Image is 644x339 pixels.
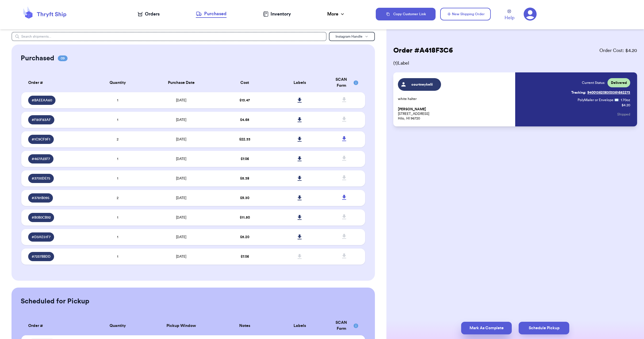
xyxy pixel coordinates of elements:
span: 1 [117,216,118,219]
span: 1 [117,235,118,239]
p: $ 4.20 [622,103,630,107]
span: $ 7.06 [241,157,249,161]
button: Shipped [617,108,630,121]
button: New Shipping Order [440,8,491,20]
span: Order Cost: $ 4.20 [599,47,637,54]
span: 1.70 oz [621,98,630,102]
a: Tracking:9400136208303361652273 [571,88,630,97]
button: Instagram Handle [329,32,375,41]
span: 1 [117,157,118,161]
span: Delivered [611,80,627,85]
span: : [619,98,620,102]
div: SCAN Form [331,320,358,332]
p: white halter [398,97,512,101]
div: Purchased [196,10,227,17]
span: [DATE] [176,138,186,141]
span: # 3700DE75 [32,176,50,181]
th: Order # [21,73,90,92]
th: Purchase Date [145,73,217,92]
span: # B0B0CB92 [32,215,51,220]
th: Labels [272,73,327,92]
button: Mark As Complete [461,322,512,334]
span: $ 13.47 [239,99,250,102]
span: 1 [117,255,118,258]
span: # 7237BBDD [32,254,51,259]
span: [DATE] [176,157,186,161]
span: $ 4.65 [240,118,249,122]
button: Copy Customer Link [376,8,436,20]
th: Cost [217,73,272,92]
span: 1 [117,177,118,180]
span: PolyMailer or Envelope ✉️ [578,98,619,102]
span: 1 [117,118,118,122]
input: Search shipments... [11,32,326,41]
button: Schedule Pickup [519,322,569,334]
span: [DATE] [176,235,186,239]
span: $ 7.06 [241,255,249,258]
span: [DATE] [176,255,186,258]
a: Purchased [196,10,227,18]
span: Help [505,14,514,21]
span: # 1C9CF9F1 [32,137,50,142]
div: SCAN Form [331,77,358,89]
span: Current Status: [582,80,605,85]
th: Notes [217,316,272,335]
span: 09 [58,55,68,61]
th: Pickup Window [145,316,217,335]
th: Order # [21,316,90,335]
span: Tracking: [571,90,586,95]
span: 2 [117,138,118,141]
th: Quantity [90,73,145,92]
span: 2 [117,196,118,200]
span: # D3AE51F7 [32,235,51,239]
h2: Scheduled for Pickup [21,297,89,306]
span: # 3781B095 [32,196,49,200]
span: # BAEEAA60 [32,98,52,103]
div: More [327,11,345,18]
span: courtneykelii [409,82,436,87]
span: $ 22.33 [239,138,250,141]
h2: Order # A418F3C6 [393,46,453,55]
span: [PERSON_NAME] [398,107,426,111]
span: [DATE] [176,118,186,122]
span: $ 11.50 [240,216,250,219]
span: [DATE] [176,196,186,200]
a: Orders [138,11,160,18]
th: Labels [272,316,327,335]
span: $ 5.38 [240,177,249,180]
span: $ 9.30 [240,196,249,200]
h2: Purchased [21,54,54,63]
th: Quantity [90,316,145,335]
span: # F80F83AF [32,118,51,122]
span: $ 5.20 [240,235,249,239]
a: Inventory [263,11,291,18]
span: [DATE] [176,177,186,180]
span: [DATE] [176,216,186,219]
span: 1 [117,99,118,102]
a: Help [505,9,514,21]
span: ( 1 ) Label [393,60,637,67]
span: [DATE] [176,99,186,102]
span: # 467A23F7 [32,157,50,161]
p: [STREET_ADDRESS] Hilo, HI 96720 [398,107,512,121]
span: Instagram Handle [336,35,363,38]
